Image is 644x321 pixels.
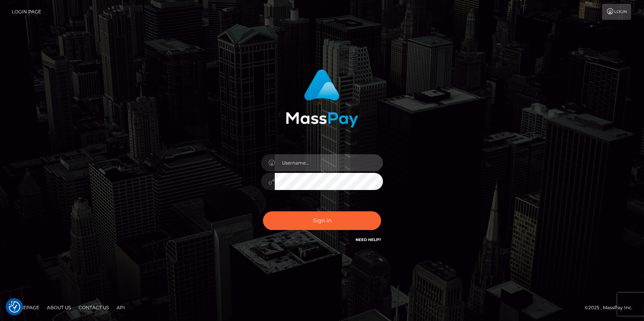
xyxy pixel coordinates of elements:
[263,211,381,230] button: Sign in
[602,4,631,20] a: Login
[9,301,20,313] button: Consent Preferences
[44,302,74,313] a: About Us
[9,301,20,313] img: Revisit consent button
[114,302,128,313] a: API
[275,154,383,171] input: Username...
[12,4,41,20] a: Login Page
[356,237,381,242] a: Need Help?
[585,303,638,312] div: © 2025 , MassPay Inc.
[75,302,112,313] a: Contact Us
[8,302,42,313] a: Homepage
[286,69,358,128] img: MassPay Login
